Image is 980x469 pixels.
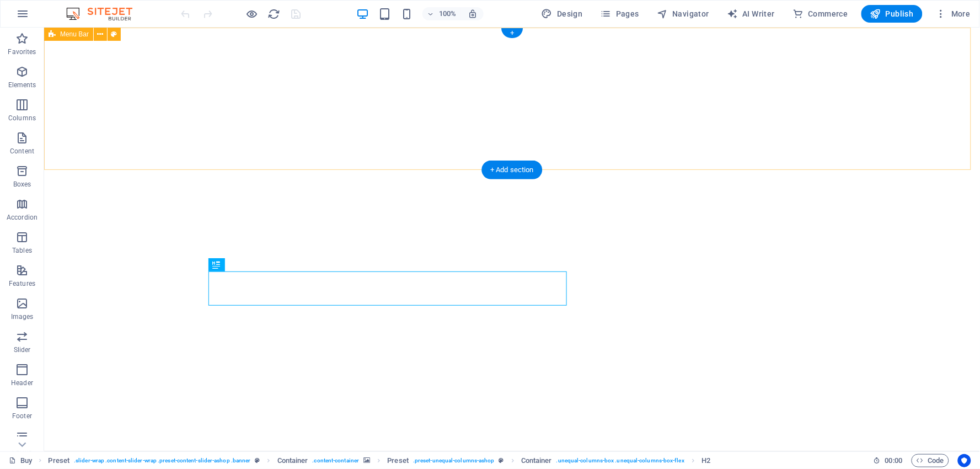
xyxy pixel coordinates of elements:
[596,5,644,23] button: Pages
[468,9,478,19] i: On resize automatically adjust zoom level to fit chosen device.
[12,412,32,420] p: Footer
[931,5,975,23] button: More
[422,7,462,20] button: 100%
[501,28,523,38] div: +
[861,5,923,23] button: Publish
[917,454,944,467] span: Code
[936,8,971,19] span: More
[788,5,853,23] button: Commerce
[601,8,639,19] span: Pages
[727,8,775,19] span: AI Writer
[958,454,971,467] button: Usercentrics
[277,454,308,467] span: Click to select. Double-click to edit
[8,81,36,89] p: Elements
[11,379,33,387] p: Header
[701,454,710,467] span: Click to select. Double-click to edit
[874,454,903,467] h6: Session time
[537,5,587,23] div: Design (Ctrl+Alt+Y)
[893,456,895,465] span: :
[537,5,587,23] button: Design
[9,279,35,288] p: Features
[885,454,902,467] span: 00 00
[652,5,714,23] button: Navigator
[14,345,31,354] p: Slider
[267,7,281,20] button: reload
[870,8,914,19] span: Publish
[413,454,495,467] span: . preset-unequal-columns-ashop
[313,454,360,467] span: . content-container
[255,457,260,463] i: This element is a customizable preset
[912,454,949,467] button: Code
[521,454,552,467] span: Click to select. Double-click to edit
[60,31,89,38] span: Menu Bar
[363,457,370,463] i: This element contains a background
[63,7,146,20] img: Editor Logo
[388,454,409,467] span: Click to select. Double-click to edit
[268,8,281,20] i: Reload page
[7,213,38,222] p: Accordion
[722,5,779,23] button: AI Writer
[481,161,543,179] div: + Add section
[499,457,504,463] i: This element is a customizable preset
[13,180,31,189] p: Boxes
[48,454,710,467] nav: breadcrumb
[9,454,32,467] a: Click to cancel selection. Double-click to open Pages
[74,454,251,467] span: . slider-wrap .content-slider-wrap .preset-content-slider-ashop .banner
[245,7,259,20] button: Click here to leave preview mode and continue editing
[11,312,34,321] p: Images
[556,454,684,467] span: . unequal-columns-box .unequal-columns-box-flex
[8,47,36,56] p: Favorites
[439,7,457,20] h6: 100%
[12,246,32,255] p: Tables
[48,454,69,467] span: Click to select. Double-click to edit
[657,8,709,19] span: Navigator
[10,147,34,156] p: Content
[792,8,848,19] span: Commerce
[542,8,583,19] span: Design
[8,114,36,122] p: Columns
